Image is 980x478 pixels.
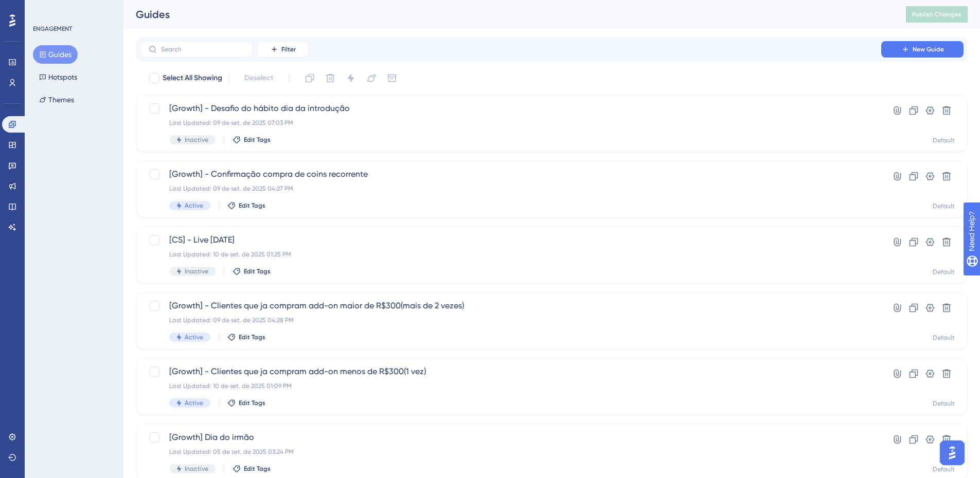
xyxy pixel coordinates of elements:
div: Last Updated: 10 de set. de 2025 01:25 PM [169,250,852,259]
button: Publish Changes [906,6,968,23]
span: Need Help? [24,3,64,15]
span: Active [185,201,203,210]
span: Edit Tags [244,465,271,473]
button: Edit Tags [233,136,271,144]
div: Default [933,268,955,276]
div: Guides [136,7,880,22]
span: Inactive [185,465,208,473]
span: Filter [281,45,296,53]
span: Edit Tags [244,136,271,144]
div: Default [933,202,955,210]
span: Edit Tags [239,399,265,407]
button: Hotspots [33,68,83,86]
span: Edit Tags [239,201,265,210]
div: Last Updated: 05 de set. de 2025 03:24 PM [169,448,852,456]
iframe: UserGuiding AI Assistant Launcher [937,437,968,468]
div: Default [933,465,955,473]
div: Last Updated: 10 de set. de 2025 01:09 PM [169,382,852,390]
span: [Growth] Dia do irmão [169,431,852,444]
span: Inactive [185,267,208,275]
button: Edit Tags [227,399,265,407]
div: Last Updated: 09 de set. de 2025 04:28 PM [169,316,852,324]
button: Filter [257,41,309,58]
span: [CS] - Live [DATE] [169,234,852,246]
button: Deselect [235,69,282,87]
button: Edit Tags [233,465,271,473]
button: New Guide [881,41,964,58]
span: Active [185,333,203,341]
div: Default [933,136,955,144]
span: [Growth] - Clientes que ja compram add-on maior de R$300(mais de 2 vezes) [169,300,852,312]
span: [Growth] - Desafio do hábito dia da introdução [169,102,852,115]
span: Inactive [185,136,208,144]
input: Search [161,46,244,53]
button: Edit Tags [227,201,265,210]
div: Last Updated: 09 de set. de 2025 07:03 PM [169,119,852,127]
button: Guides [33,45,78,64]
span: Edit Tags [239,333,265,341]
span: Active [185,399,203,407]
div: Last Updated: 09 de set. de 2025 04:27 PM [169,185,852,193]
span: [Growth] - Confirmação compra de coins recorrente [169,168,852,180]
button: Edit Tags [227,333,265,341]
span: Select All Showing [163,72,222,84]
button: Themes [33,90,80,109]
span: Deselect [244,72,273,84]
span: Edit Tags [244,267,271,275]
div: ENGAGEMENT [33,25,72,33]
span: Publish Changes [912,10,961,19]
div: Default [933,334,955,342]
button: Edit Tags [233,267,271,275]
div: Default [933,399,955,408]
span: New Guide [913,45,944,53]
span: [Growth] - Clientes que ja compram add-on menos de R$300(1 vez) [169,365,852,378]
